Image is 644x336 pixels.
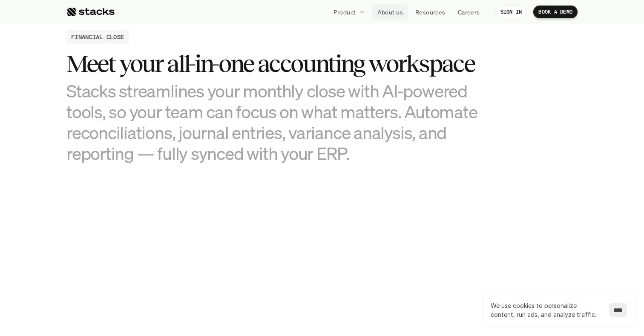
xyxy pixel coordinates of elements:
a: Resources [410,4,451,20]
p: BOOK A DEMO [538,9,572,15]
h3: Meet your all-in-one accounting workspace [66,51,492,77]
a: BOOK A DEMO [533,6,578,18]
a: SIGN IN [495,6,527,18]
a: Privacy Policy [101,197,138,203]
p: About us [377,8,403,17]
a: Careers [453,4,485,20]
h3: Stacks streamlines your monthly close with AI-powered tools, so your team can focus on what matte... [66,80,492,164]
p: Product [333,8,356,17]
p: SIGN IN [500,9,522,15]
a: About us [372,4,408,20]
p: Resources [415,8,446,17]
p: We use cookies to personalize content, run ads, and analyze traffic. [491,301,601,319]
h2: FINANCIAL CLOSE [71,32,124,41]
p: Careers [458,8,480,17]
